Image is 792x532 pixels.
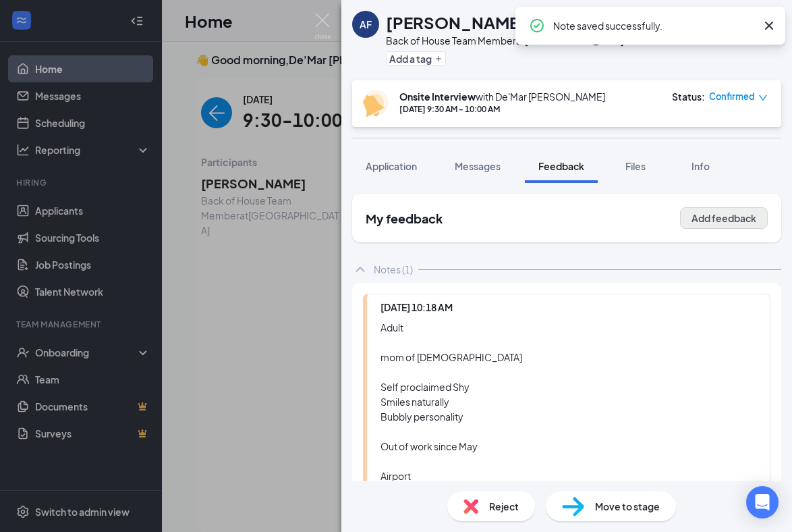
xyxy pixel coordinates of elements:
div: Notes (1) [374,263,413,276]
button: Add feedback [680,207,768,229]
span: [DATE] 10:18 AM [380,301,453,313]
div: Status : [672,90,705,103]
span: Feedback [538,160,584,172]
span: Info [691,160,710,172]
svg: CheckmarkCircle [529,18,545,34]
div: AF [360,18,372,31]
span: Move to stage [595,499,660,514]
span: Reject [489,499,519,514]
h1: [PERSON_NAME] [386,11,526,34]
svg: Plus [434,55,443,63]
div: Note saved successfully. [553,18,756,34]
div: Back of House Team Member at [GEOGRAPHIC_DATA] [386,34,623,47]
span: down [758,93,768,103]
div: Open Intercom Messenger [746,486,779,518]
div: with De'Mar [PERSON_NAME] [399,90,605,103]
span: Application [366,160,417,172]
svg: Cross [761,18,777,34]
span: Messages [455,160,501,172]
div: [DATE] 9:30 AM - 10:00 AM [399,103,605,115]
span: Files [625,160,646,172]
span: Confirmed [709,90,755,103]
button: PlusAdd a tag [386,51,446,65]
h2: My feedback [366,210,443,227]
svg: ChevronUp [352,261,368,277]
b: Onsite Interview [399,90,476,103]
